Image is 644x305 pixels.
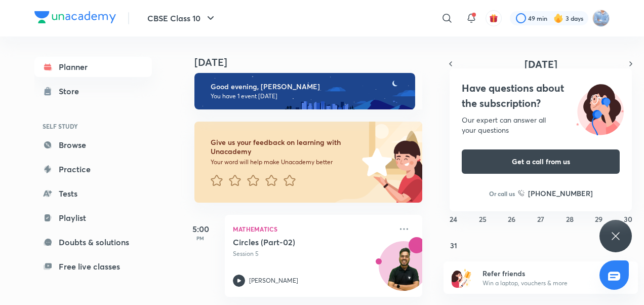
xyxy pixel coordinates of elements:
[180,235,221,241] p: PM
[595,214,602,224] abbr: August 29, 2025
[59,85,85,97] div: Store
[180,223,221,235] h5: 5:00
[233,237,359,247] h5: Circles (Part-02)
[566,214,574,224] abbr: August 28, 2025
[34,57,152,77] a: Planner
[620,211,636,227] button: August 30, 2025
[537,214,544,224] abbr: August 27, 2025
[233,249,392,258] p: Session 5
[34,256,152,277] a: Free live classes
[446,132,462,148] button: August 3, 2025
[328,122,422,203] img: feedback_image
[450,214,457,224] abbr: August 24, 2025
[489,189,515,198] p: Or call us
[194,73,415,109] img: evening
[211,158,358,166] p: Your word will help make Unacademy better
[34,159,152,179] a: Practice
[452,268,472,288] img: referral
[474,211,491,227] button: August 25, 2025
[518,188,593,199] a: [PHONE_NUMBER]
[450,241,457,250] abbr: August 31, 2025
[624,214,632,224] abbr: August 30, 2025
[34,183,152,204] a: Tests
[446,158,462,174] button: August 10, 2025
[482,279,607,288] p: Win a laptop, vouchers & more
[479,214,487,224] abbr: August 25, 2025
[34,135,152,155] a: Browse
[194,56,432,68] h4: [DATE]
[525,57,557,71] span: [DATE]
[379,247,428,295] img: Avatar
[34,232,152,252] a: Doubts & solutions
[34,11,116,23] img: Company Logo
[211,92,406,100] p: You have 1 event [DATE]
[462,115,620,135] div: Our expert can answer all your questions
[508,214,515,224] abbr: August 26, 2025
[568,81,632,135] img: ttu_illustration_new.svg
[446,237,462,253] button: August 31, 2025
[462,149,620,174] button: Get a call from us
[34,118,152,135] h6: SELF STUDY
[533,211,549,227] button: August 27, 2025
[486,10,502,26] button: avatar
[528,188,593,199] h6: [PHONE_NUMBER]
[446,184,462,201] button: August 17, 2025
[249,276,298,285] p: [PERSON_NAME]
[458,57,624,71] button: [DATE]
[211,138,358,156] h6: Give us your feedback on learning with Unacademy
[462,81,620,111] h4: Have questions about the subscription?
[141,8,223,28] button: CBSE Class 10
[482,268,607,279] h6: Refer friends
[489,14,498,23] img: avatar
[592,10,610,27] img: sukhneet singh sidhu
[591,211,607,227] button: August 29, 2025
[561,211,578,227] button: August 28, 2025
[446,211,462,227] button: August 24, 2025
[211,82,406,91] h6: Good evening, [PERSON_NAME]
[34,208,152,228] a: Playlist
[504,211,520,227] button: August 26, 2025
[233,223,392,235] p: Mathematics
[34,81,152,101] a: Store
[34,11,116,26] a: Company Logo
[553,13,563,23] img: streak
